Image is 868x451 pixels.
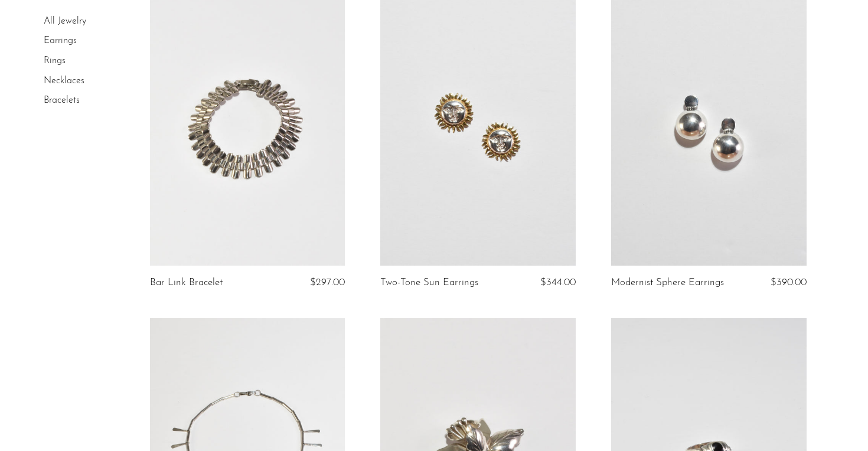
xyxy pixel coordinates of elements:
[44,96,80,105] a: Bracelets
[44,56,66,66] a: Rings
[150,277,223,288] a: Bar Link Bracelet
[611,277,724,288] a: Modernist Sphere Earrings
[771,277,807,287] span: $390.00
[44,76,84,86] a: Necklaces
[310,277,345,287] span: $297.00
[44,17,86,26] a: All Jewelry
[380,277,478,288] a: Two-Tone Sun Earrings
[44,37,77,46] a: Earrings
[540,277,576,287] span: $344.00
